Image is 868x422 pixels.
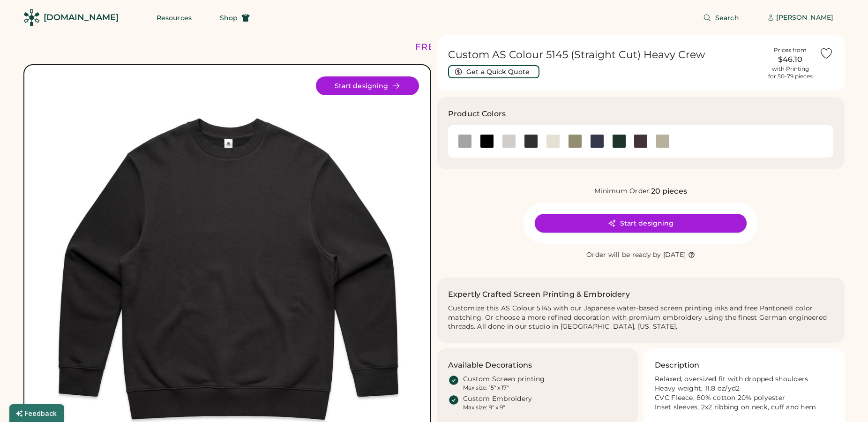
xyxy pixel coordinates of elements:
[774,46,807,54] div: Prices from
[316,76,419,95] button: Start designing
[448,360,532,371] h3: Available Decorations
[448,108,506,120] h3: Product Colors
[586,250,661,260] div: Order will be ready by
[768,65,813,80] div: with Printing for 50-79 pieces
[776,13,833,23] div: [PERSON_NAME]
[220,15,238,21] span: Shop
[663,250,686,260] div: [DATE]
[715,15,739,21] span: Search
[655,360,700,371] h3: Description
[415,41,496,53] div: FREE SHIPPING
[463,394,532,404] div: Custom Embroidery
[448,65,539,78] button: Get a Quick Quote
[651,186,687,197] div: 20 pieces
[655,375,833,412] div: Relaxed, oversized fit with dropped shoulders Heavy weight, 11.8 oz/yd2 CVC Fleece, 80% cotton 20...
[448,304,833,332] div: Customize this AS Colour 5145 with our Japanese water-based screen printing inks and free Pantone...
[145,8,203,27] button: Resources
[767,54,814,65] div: $46.10
[463,375,545,384] div: Custom Screen printing
[692,8,750,27] button: Search
[594,187,651,196] div: Minimum Order:
[44,12,119,23] div: [DOMAIN_NAME]
[448,48,761,61] h1: Custom AS Colour 5145 (Straight Cut) Heavy Crew
[209,8,261,27] button: Shop
[463,404,505,411] div: Max size: 9" x 9"
[535,214,747,233] button: Start designing
[463,384,509,392] div: Max size: 15" x 17"
[448,289,630,300] h2: Expertly Crafted Screen Printing & Embroidery
[23,9,40,26] img: Rendered Logo - Screens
